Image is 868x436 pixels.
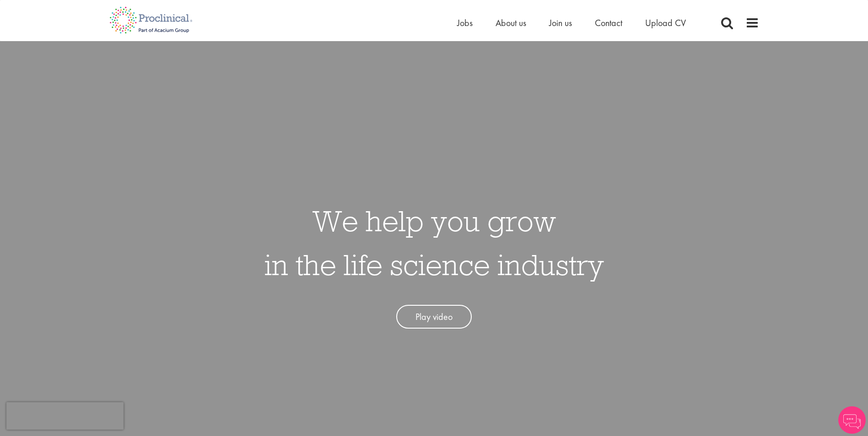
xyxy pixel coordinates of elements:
a: Jobs [457,17,473,29]
a: About us [496,17,526,29]
h1: We help you grow in the life science industry [264,199,604,287]
a: Contact [595,17,622,29]
a: Join us [549,17,572,29]
a: Upload CV [645,17,686,29]
img: Chatbot [838,406,866,434]
a: Play video [396,305,472,329]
